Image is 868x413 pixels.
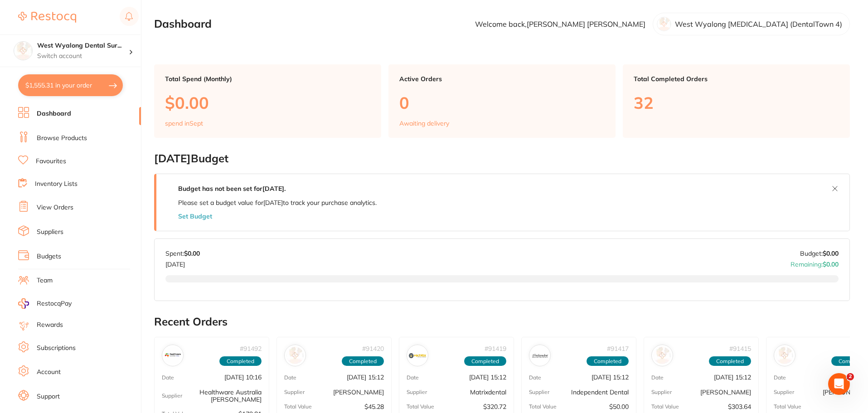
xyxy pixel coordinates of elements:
[364,403,384,410] p: $45.28
[709,356,751,366] span: Completed
[37,344,76,353] a: Subscriptions
[286,347,304,364] img: Adam Dental
[847,373,854,380] span: 2
[165,93,370,112] p: $0.00
[37,368,61,377] a: Account
[399,75,605,83] p: Active Orders
[634,75,839,83] p: Total Completed Orders
[399,93,605,112] p: 0
[154,18,212,30] h2: Dashboard
[592,374,629,381] p: [DATE] 15:12
[37,392,60,401] a: Support
[333,389,384,396] p: [PERSON_NAME]
[37,299,72,308] span: RestocqPay
[362,345,384,352] p: # 91420
[37,134,87,143] a: Browse Products
[407,403,434,410] p: Total Value
[37,109,71,118] a: Dashboard
[531,347,548,364] img: Independent Dental
[154,316,850,328] h2: Recent Orders
[36,157,66,166] a: Favourites
[182,389,262,403] p: Healthware Australia [PERSON_NAME]
[728,403,751,410] p: $303.64
[224,374,262,381] p: [DATE] 10:16
[485,345,506,352] p: # 91419
[165,250,200,257] p: Spent:
[219,356,262,366] span: Completed
[475,20,645,28] p: Welcome back, [PERSON_NAME] [PERSON_NAME]
[154,152,850,165] h2: [DATE] Budget
[165,120,203,127] p: spend in Sept
[823,249,839,258] strong: $0.00
[18,12,76,23] img: Restocq Logo
[399,120,449,127] p: Awaiting delivery
[529,403,557,410] p: Total Value
[18,298,29,309] img: RestocqPay
[347,374,384,381] p: [DATE] 15:12
[165,75,370,83] p: Total Spend (Monthly)
[165,257,200,268] p: [DATE]
[342,356,384,366] span: Completed
[651,403,679,410] p: Total Value
[587,356,629,366] span: Completed
[529,374,541,381] p: Date
[388,64,616,138] a: Active Orders0Awaiting delivery
[675,20,842,28] p: West Wyalong [MEDICAL_DATA] (DentalTown 4)
[470,389,506,396] p: Matrixdental
[790,257,839,268] p: Remaining:
[240,345,262,352] p: # 91492
[714,374,751,381] p: [DATE] 15:12
[407,389,427,395] p: Supplier
[284,403,312,410] p: Total Value
[823,260,839,268] strong: $0.00
[800,250,839,257] p: Budget:
[37,276,53,285] a: Team
[162,393,182,399] p: Supplier
[284,374,296,381] p: Date
[651,389,672,395] p: Supplier
[828,373,850,395] iframe: Intercom live chat
[164,347,181,364] img: Healthware Australia Ridley
[18,7,76,28] a: Restocq Logo
[178,199,377,206] p: Please set a budget value for [DATE] to track your purchase analytics.
[407,374,419,381] p: Date
[184,249,200,258] strong: $0.00
[609,403,629,410] p: $50.00
[700,389,751,396] p: [PERSON_NAME]
[529,389,549,395] p: Supplier
[37,228,63,237] a: Suppliers
[607,345,629,352] p: # 91417
[18,74,123,96] button: $1,555.31 in your order
[571,389,629,396] p: Independent Dental
[178,213,212,220] button: Set Budget
[284,389,305,395] p: Supplier
[162,374,174,381] p: Date
[464,356,506,366] span: Completed
[37,252,61,261] a: Budgets
[35,180,78,189] a: Inventory Lists
[634,93,839,112] p: 32
[729,345,751,352] p: # 91415
[154,64,381,138] a: Total Spend (Monthly)$0.00spend inSept
[654,347,671,364] img: Henry Schein Halas
[623,64,850,138] a: Total Completed Orders32
[774,403,801,410] p: Total Value
[409,347,426,364] img: Matrixdental
[14,42,32,60] img: West Wyalong Dental Surgery (DentalTown 4)
[178,185,286,193] strong: Budget has not been set for [DATE] .
[651,374,664,381] p: Date
[37,41,129,50] h4: West Wyalong Dental Surgery (DentalTown 4)
[483,403,506,410] p: $320.72
[37,203,73,212] a: View Orders
[18,298,72,309] a: RestocqPay
[37,321,63,330] a: Rewards
[774,389,794,395] p: Supplier
[37,52,129,61] p: Switch account
[776,347,793,364] img: Henry Schein Halas
[469,374,506,381] p: [DATE] 15:12
[774,374,786,381] p: Date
